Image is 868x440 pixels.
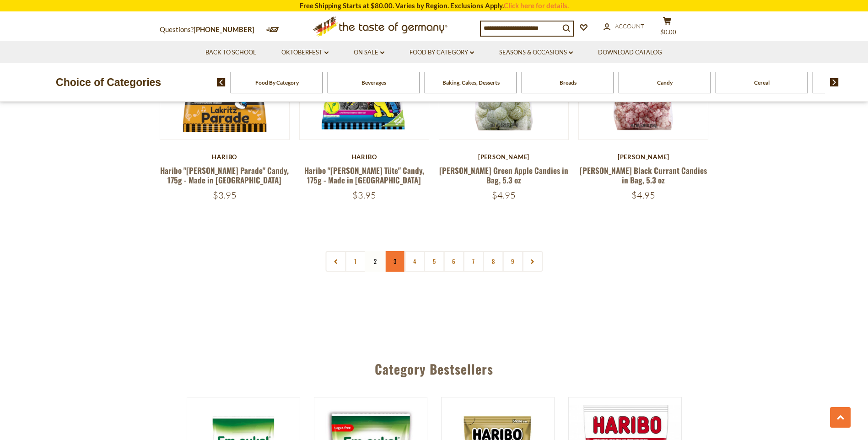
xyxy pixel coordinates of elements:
div: Haribo [160,153,290,161]
span: $3.95 [213,189,237,201]
div: [PERSON_NAME] [439,153,569,161]
a: Account [604,21,644,32]
a: Haribo "[PERSON_NAME] Parade" Candy, 175g - Made in [GEOGRAPHIC_DATA] [160,165,289,186]
a: Seasons & Occasions [499,48,573,58]
a: Click here for details. [504,1,569,10]
a: 7 [463,251,484,272]
a: 3 [384,251,405,272]
a: 4 [404,251,425,272]
a: Cereal [754,79,770,86]
a: [PERSON_NAME] Black Currant Candies in Bag, 5.3 oz [580,165,707,186]
a: Beverages [361,79,386,86]
a: On Sale [354,48,384,58]
a: 1 [345,251,366,272]
a: Breads [560,79,577,86]
img: next arrow [830,78,839,86]
a: 6 [443,251,464,272]
a: Food By Category [410,48,474,58]
a: 5 [424,251,444,272]
span: $4.95 [492,189,516,201]
div: Haribo [299,153,430,161]
a: [PHONE_NUMBER] [194,25,254,33]
a: 9 [502,251,523,272]
a: Candy [657,79,673,86]
span: Account [615,22,644,30]
a: Download Catalog [598,48,662,58]
a: Food By Category [255,79,299,86]
a: Oktoberfest [281,48,329,58]
p: Questions? [160,24,261,36]
button: $0.00 [654,16,681,39]
a: Haribo "[PERSON_NAME] Tüte" Candy, 175g - Made in [GEOGRAPHIC_DATA] [304,165,424,186]
a: [PERSON_NAME] Green Apple Candies in Bag, 5.3 oz [439,165,568,186]
div: Category Bestsellers [116,348,752,386]
span: $3.95 [352,189,376,201]
a: Baking, Cakes, Desserts [442,79,500,86]
img: previous arrow [217,78,226,86]
span: $4.95 [631,189,655,201]
div: [PERSON_NAME] [578,153,709,161]
a: 8 [483,251,503,272]
a: Back to School [205,48,256,58]
span: $0.00 [660,28,676,36]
